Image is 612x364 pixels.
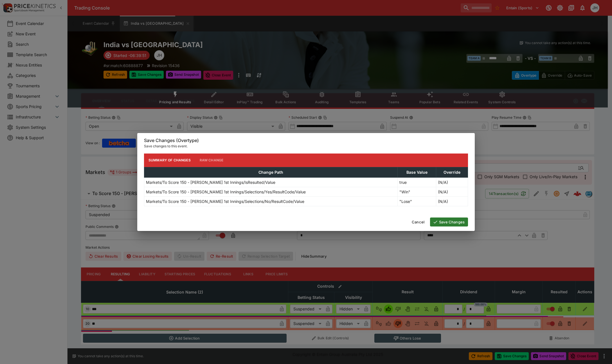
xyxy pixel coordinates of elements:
button: Cancel [408,218,428,226]
button: Raw Change [195,154,228,167]
p: Markets/To Score 150 - [PERSON_NAME] 1st Innings/Selections/No/ResultCode/Value [146,198,304,204]
td: (N/A) [436,187,468,196]
th: Change Path [144,167,398,177]
td: "Win" [398,187,436,196]
th: Base Value [398,167,436,177]
h6: Save Changes (Overtype) [144,138,468,143]
button: Save Changes [430,218,468,226]
td: "Lose" [398,196,436,206]
th: Override [436,167,468,177]
button: Summary of Changes [144,154,195,167]
td: true [398,177,436,187]
td: (N/A) [436,196,468,206]
p: Markets/To Score 150 - [PERSON_NAME] 1st Innings/Selections/Yes/ResultCode/Value [146,189,306,195]
td: (N/A) [436,177,468,187]
p: Markets/To Score 150 - [PERSON_NAME] 1st Innings/IsResulted/Value [146,179,275,185]
p: Save changes to this event. [144,143,468,149]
